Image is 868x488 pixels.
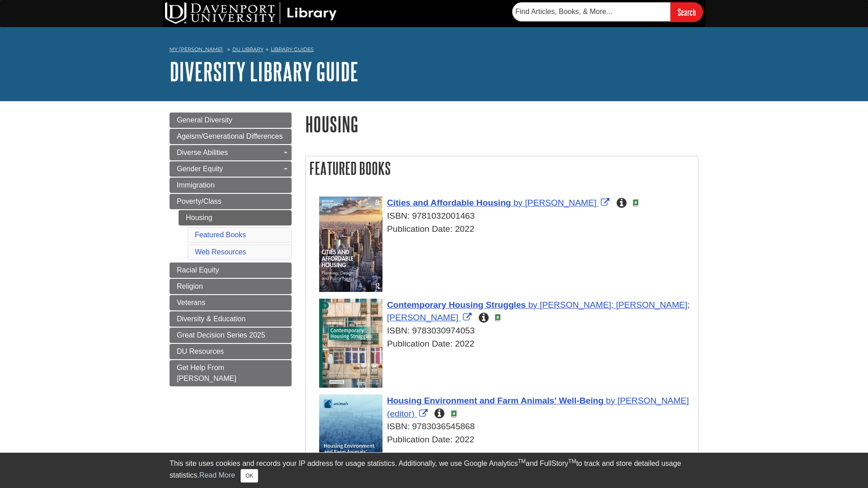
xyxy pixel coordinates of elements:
div: Publication Date: 2022 [319,433,693,446]
a: Diverse Abilities [170,145,292,160]
a: Read More [199,471,235,479]
a: General Diversity [170,113,292,128]
span: General Diversity [177,116,232,124]
span: [PERSON_NAME]; [PERSON_NAME]; [PERSON_NAME] [387,300,690,323]
img: e-Book [632,199,639,206]
a: DU Resources [170,344,292,359]
a: Link opens in new window [387,300,690,323]
a: Housing [179,210,292,225]
span: Poverty/Class [177,197,222,205]
a: Ageism/Generational Differences [170,129,292,144]
span: DU Resources [177,347,224,355]
div: ISBN: 9783036545868 [319,420,693,433]
span: Diversity & Education [177,315,245,323]
nav: breadcrumb [170,43,698,58]
span: Gender Equity [177,165,223,173]
span: Cities and Affordable Housing [387,198,511,207]
span: Immigration [177,181,215,189]
span: [PERSON_NAME] (editor) [387,396,689,418]
a: Library Guides [271,46,314,52]
button: Close [241,469,258,483]
span: Get Help From [PERSON_NAME] [177,364,236,382]
h2: Featured Books [306,156,698,180]
a: Diversity Library Guide [170,57,359,85]
span: Diverse Abilities [177,149,228,156]
div: Publication Date: 2022 [319,223,693,236]
span: by [528,300,537,310]
input: Search [670,2,703,22]
span: Veterans [177,299,205,306]
span: Religion [177,282,203,290]
sup: TM [568,458,576,465]
div: ISBN: 9781032001463 [319,210,693,223]
a: DU Library [232,46,264,52]
a: Get Help From [PERSON_NAME] [170,360,292,386]
img: DU Library [165,2,337,24]
span: Contemporary Housing Struggles [387,300,526,310]
span: by [514,198,523,207]
a: Poverty/Class [170,194,292,209]
span: Ageism/Generational Differences [177,132,283,140]
div: This site uses cookies and records your IP address for usage statistics. Additionally, we use Goo... [170,458,698,483]
a: Great Decision Series 2025 [170,328,292,343]
img: Cover Art [319,197,382,292]
a: My [PERSON_NAME] [170,46,223,53]
sup: TM [518,458,525,465]
a: Link opens in new window [387,198,612,207]
input: Find Articles, Books, & More... [512,2,670,21]
span: Housing Environment and Farm Animals' Well-Being [387,396,604,405]
img: Cover Art [319,299,382,388]
img: e-Book [450,410,458,418]
a: Immigration [170,178,292,193]
a: Link opens in new window [387,396,689,418]
a: Religion [170,279,292,294]
a: Web Resources [195,248,246,256]
span: Racial Equity [177,266,219,274]
span: by [606,396,615,405]
span: [PERSON_NAME] [525,198,596,207]
a: Racial Equity [170,263,292,278]
a: Featured Books [195,231,246,239]
h1: Housing [305,113,698,136]
div: ISBN: 9783030974053 [319,324,693,338]
img: e-Book [494,314,501,321]
form: Searches DU Library's articles, books, and more [512,2,703,22]
span: Great Decision Series 2025 [177,331,265,339]
a: Veterans [170,295,292,310]
a: Diversity & Education [170,311,292,327]
div: Guide Page Menu [170,113,292,386]
a: Gender Equity [170,161,292,177]
div: Publication Date: 2022 [319,338,693,351]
